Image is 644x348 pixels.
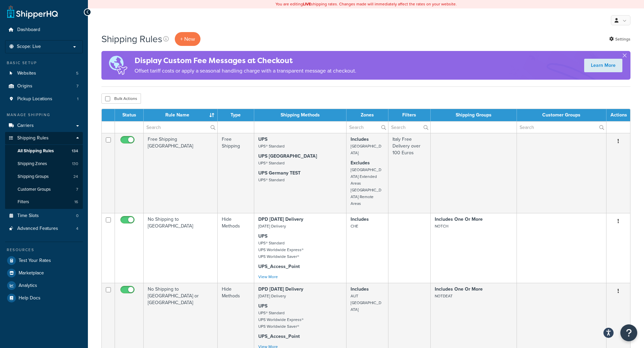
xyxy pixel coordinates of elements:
[258,263,300,270] strong: UPS_Access_Point
[218,133,254,213] td: Free Shipping
[5,222,83,235] li: Advanced Features
[115,109,144,121] th: Status
[431,109,517,121] th: Shipping Groups
[17,27,40,33] span: Dashboard
[5,112,83,118] div: Manage Shipping
[101,32,162,46] h1: Shipping Rules
[77,96,78,102] span: 1
[19,258,51,264] span: Test Your Rates
[218,213,254,283] td: Hide Methods
[351,216,369,223] strong: Includes
[258,143,285,149] small: UPS® Standard
[5,196,83,208] a: Filters 16
[351,159,370,166] strong: Excludes
[76,187,78,192] span: 7
[18,199,29,205] span: Filters
[258,286,303,293] strong: DPD [DATE] Delivery
[517,109,606,121] th: Customer Groups
[347,122,388,133] input: Search
[17,213,39,219] span: Time Slots
[5,60,83,66] div: Basic Setup
[218,109,254,121] th: Type
[72,161,78,167] span: 130
[73,174,78,180] span: 24
[144,133,218,213] td: Free Shipping [GEOGRAPHIC_DATA]
[17,135,49,141] span: Shipping Rules
[5,67,83,80] li: Websites
[135,66,356,76] p: Offset tariff costs or apply a seasonal handling charge with a transparent message at checkout.
[303,1,311,7] b: LIVE
[18,187,51,192] span: Customer Groups
[17,226,58,232] span: Advanced Features
[144,122,217,133] input: Search
[258,216,303,223] strong: DPD [DATE] Delivery
[258,310,304,329] small: UPS® Standard UPS Worldwide Express® UPS Worldwide Saver®
[17,71,36,76] span: Websites
[144,213,218,283] td: No Shipping to [GEOGRAPHIC_DATA]
[101,93,141,104] button: Bulk Actions
[351,286,369,293] strong: Includes
[17,44,41,50] span: Scope: Live
[5,132,83,209] li: Shipping Rules
[388,122,430,133] input: Search
[5,247,83,253] div: Resources
[388,133,431,213] td: Italy Free Delivery over 100 Euros
[5,183,83,196] li: Customer Groups
[5,93,83,105] li: Pickup Locations
[5,145,83,157] a: All Shipping Rules 134
[258,169,301,177] strong: UPS Germany TEST
[5,93,83,105] a: Pickup Locations 1
[254,109,347,121] th: Shipping Methods
[76,213,78,219] span: 0
[17,96,52,102] span: Pickup Locations
[5,24,83,36] a: Dashboard
[584,59,622,72] a: Learn More
[72,148,78,154] span: 134
[258,223,286,229] small: [DATE] Delivery
[5,170,83,183] li: Shipping Groups
[5,132,83,144] a: Shipping Rules
[74,199,78,205] span: 16
[351,136,369,143] strong: Includes
[5,119,83,132] a: Carriers
[258,302,267,310] strong: UPS
[5,183,83,196] a: Customer Groups 7
[19,283,37,289] span: Analytics
[5,292,83,304] a: Help Docs
[435,216,483,223] strong: Includes One Or More
[76,226,78,232] span: 4
[347,109,388,121] th: Zones
[258,233,267,240] strong: UPS
[76,83,78,89] span: 7
[5,158,83,170] li: Shipping Zones
[5,267,83,279] a: Marketplace
[351,293,381,313] small: AUT [GEOGRAPHIC_DATA]
[5,279,83,292] a: Analytics
[258,274,278,280] a: View More
[5,145,83,157] li: All Shipping Rules
[175,32,200,46] p: + New
[258,333,300,340] strong: UPS_Access_Point
[5,80,83,92] a: Origins 7
[606,109,630,121] th: Actions
[258,177,285,183] small: UPS® Standard
[19,295,41,301] span: Help Docs
[76,71,78,76] span: 5
[388,109,431,121] th: Filters
[17,83,32,89] span: Origins
[258,240,304,260] small: UPS® Standard UPS Worldwide Express® UPS Worldwide Saver®
[19,270,44,276] span: Marketplace
[5,210,83,222] a: Time Slots 0
[135,55,356,66] h4: Display Custom Fee Messages at Checkout
[5,80,83,92] li: Origins
[7,5,58,19] a: ShipperHQ Home
[5,255,83,267] li: Test Your Rates
[5,196,83,208] li: Filters
[258,160,285,166] small: UPS® Standard
[258,293,286,299] small: [DATE] Delivery
[18,174,49,180] span: Shipping Groups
